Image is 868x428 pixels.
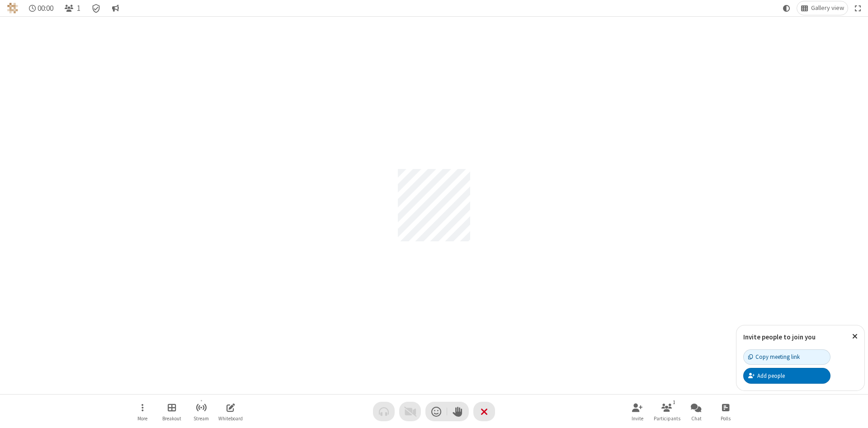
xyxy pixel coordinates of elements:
[654,416,680,421] span: Participants
[779,1,794,15] button: Using system theme
[158,399,185,424] button: Manage Breakout Rooms
[137,416,147,421] span: More
[77,4,80,13] span: 1
[188,399,215,424] button: Start streaming
[743,333,816,341] label: Invite people to join you
[7,3,18,14] img: QA Selenium DO NOT DELETE OR CHANGE
[797,1,848,15] button: Change layout
[129,399,156,424] button: Open menu
[473,402,495,421] button: End or leave meeting
[425,402,447,421] button: Send a reaction
[632,416,643,421] span: Invite
[712,399,739,424] button: Open poll
[811,5,844,12] span: Gallery view
[373,402,395,421] button: Audio problem - check your Internet connection or call by phone
[108,1,123,15] button: Conversation
[447,402,469,421] button: Raise hand
[61,1,84,15] button: Open participant list
[691,416,702,421] span: Chat
[743,368,830,383] button: Add people
[38,4,53,13] span: 00:00
[399,402,421,421] button: Video
[162,416,181,421] span: Breakout
[25,1,57,15] div: Timer
[845,325,864,348] button: Close popover
[88,1,105,15] div: Meeting details Encryption enabled
[217,399,244,424] button: Open shared whiteboard
[653,399,680,424] button: Open participant list
[193,416,209,421] span: Stream
[721,416,731,421] span: Polls
[218,416,243,421] span: Whiteboard
[851,1,865,15] button: Fullscreen
[748,353,800,361] div: Copy meeting link
[743,349,830,365] button: Copy meeting link
[683,399,710,424] button: Open chat
[624,399,651,424] button: Invite participants (Alt+I)
[670,398,678,406] div: 1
